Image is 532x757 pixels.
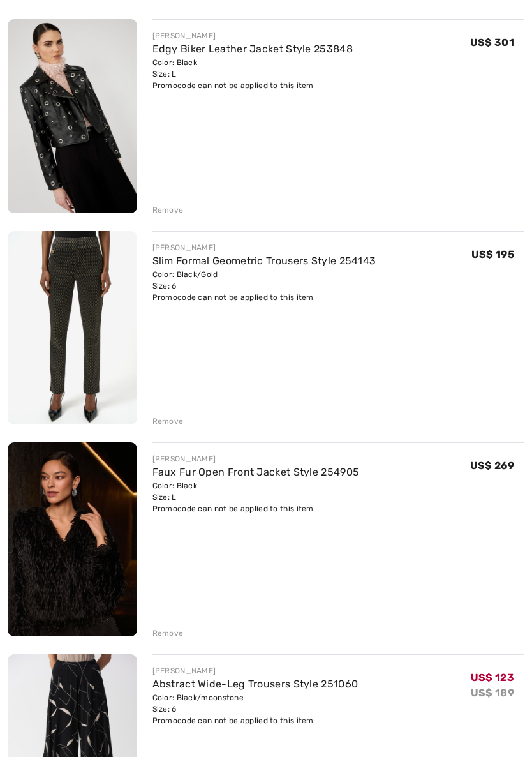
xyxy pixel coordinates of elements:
span: US$ 195 [471,249,514,261]
div: [PERSON_NAME] [152,243,376,254]
div: [PERSON_NAME] [152,666,358,677]
span: US$ 269 [470,460,514,472]
img: Edgy Biker Leather Jacket Style 253848 [8,20,137,214]
span: US$ 123 [471,672,514,684]
a: Faux Fur Open Front Jacket Style 254905 [152,467,360,479]
div: [PERSON_NAME] [152,31,353,42]
a: Slim Formal Geometric Trousers Style 254143 [152,255,376,267]
div: Color: Black/Gold Size: 6 [152,269,376,292]
span: US$ 301 [470,37,514,49]
div: Promocode can not be applied to this item [152,292,376,304]
div: [PERSON_NAME] [152,454,360,465]
a: Abstract Wide-Leg Trousers Style 251060 [152,678,358,691]
img: Faux Fur Open Front Jacket Style 254905 [8,443,137,637]
div: Color: Black Size: L [152,57,353,80]
div: Color: Black/moonstone Size: 6 [152,693,358,716]
div: Remove [152,205,184,216]
div: Promocode can not be applied to this item [152,504,360,515]
s: US$ 189 [471,687,514,700]
div: Remove [152,628,184,640]
img: Slim Formal Geometric Trousers Style 254143 [8,232,137,425]
div: Color: Black Size: L [152,481,360,504]
a: Edgy Biker Leather Jacket Style 253848 [152,43,353,56]
div: Promocode can not be applied to this item [152,716,358,727]
div: Promocode can not be applied to this item [152,80,353,92]
div: Remove [152,416,184,428]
